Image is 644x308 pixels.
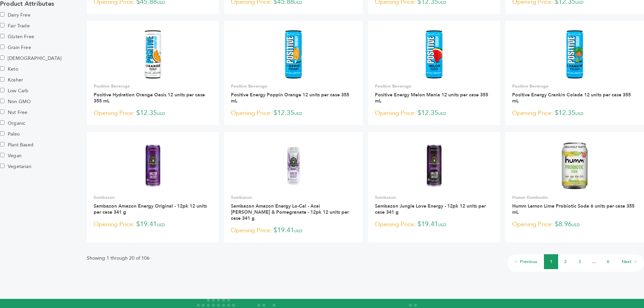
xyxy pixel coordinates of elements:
[136,141,170,190] img: Sambazon Amazon Energy Original - 12pk 12 units per case 341 g
[417,141,451,190] img: Sambazon Jungle Love Energy - 12pk 12 units per case 341 g
[375,194,493,200] p: Sambazon
[375,92,488,104] a: Positive Energy Melon Mania 12 units per case 355 mL
[283,30,304,79] img: Positive Energy Poppin Orange 12 units per case 355 mL
[94,83,212,89] p: Positive Beverage
[572,222,580,228] span: USD
[231,83,356,89] p: Positive Beverage
[512,109,553,118] span: Opening Price:
[438,111,446,116] span: USD
[157,222,165,228] span: USD
[231,109,272,118] span: Opening Price:
[514,259,537,265] a: ← Previous
[94,203,207,215] a: Sambazon Amazon Energy Original - 12pk 12 units per case 341 g
[231,226,356,236] p: $19.41
[231,203,349,221] a: Sambazon Amazon Energy Lo-Cal - Acai [PERSON_NAME] & Pomegranate - 12pk 12 units per case 341 g
[622,259,637,265] a: Next →
[294,111,302,116] span: USD
[94,219,212,230] p: $19.41
[512,219,637,230] p: $8.96
[375,219,493,230] p: $19.41
[231,108,356,118] p: $12.35
[231,194,356,200] p: Sambazon
[438,222,446,228] span: USD
[269,141,318,190] img: Sambazon Amazon Energy Lo-Cal - Acai Berry & Pomegranate - 12pk 12 units per case 341 g
[565,30,585,79] img: Positive Energy Crankin Colada 12 units per case 355 mL
[94,220,135,229] span: Opening Price:
[607,259,609,265] a: 6
[512,108,637,118] p: $12.35
[587,254,601,269] li: …
[512,92,631,104] a: Positive Energy Crankin Colada 12 units per case 355 mL
[575,111,583,116] span: USD
[375,109,416,118] span: Opening Price:
[512,220,553,229] span: Opening Price:
[94,108,212,118] p: $12.35
[512,83,637,89] p: Positive Beverage
[157,111,165,116] span: USD
[578,259,581,265] a: 3
[231,226,272,235] span: Opening Price:
[375,108,493,118] p: $12.35
[424,30,444,79] img: Positive Energy Melon Mania 12 units per case 355 mL
[564,259,567,265] a: 2
[294,228,302,234] span: USD
[560,141,589,190] img: Humm Lemon Lime Probiotic Soda 6 units per case 355 mL
[550,259,552,265] a: 1
[94,194,212,200] p: Sambazon
[375,203,486,215] a: Sambazon Jungle Love Energy - 12pk 12 units per case 341 g
[512,194,637,200] p: Humm Kombucha
[375,83,493,89] p: Positive Beverage
[87,254,149,262] p: Showing 1 through 20 of 106
[512,203,635,215] a: Humm Lemon Lime Probiotic Soda 6 units per case 355 mL
[143,30,163,79] img: Positive Hydration Orange Oasis 12 units per case 355 mL
[231,92,349,104] a: Positive Energy Poppin Orange 12 units per case 355 mL
[375,220,416,229] span: Opening Price:
[94,92,205,104] a: Positive Hydration Orange Oasis 12 units per case 355 mL
[94,109,135,118] span: Opening Price:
